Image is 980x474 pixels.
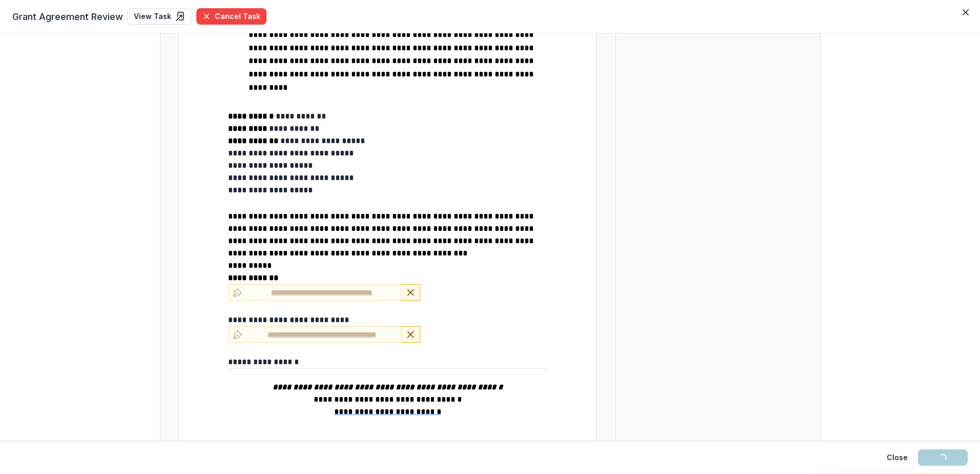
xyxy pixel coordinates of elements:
span: Grant Agreement Review [12,10,123,24]
button: Close [881,449,914,466]
button: Close [957,4,974,21]
button: Remove Signature [401,284,420,301]
button: Cancel Task [196,8,267,25]
a: View Task [127,8,192,25]
button: Remove Signature [401,326,420,343]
